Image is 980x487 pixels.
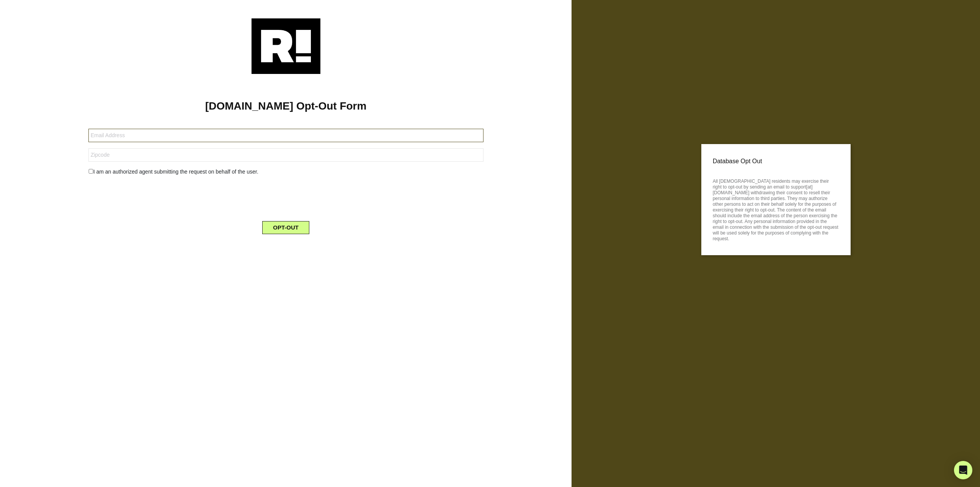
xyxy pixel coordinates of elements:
p: Database Opt Out [713,156,839,167]
input: Email Address [88,129,483,142]
h1: [DOMAIN_NAME] Opt-Out Form [11,100,560,113]
button: OPT-OUT [262,221,309,234]
input: Zipcode [88,148,483,162]
p: All [DEMOGRAPHIC_DATA] residents may exercise their right to opt-out by sending an email to suppo... [713,176,839,242]
iframe: reCAPTCHA [228,182,344,212]
div: I am an authorized agent submitting the request on behalf of the user. [83,168,489,176]
img: Retention.com [252,18,320,74]
div: Open Intercom Messenger [954,461,972,479]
